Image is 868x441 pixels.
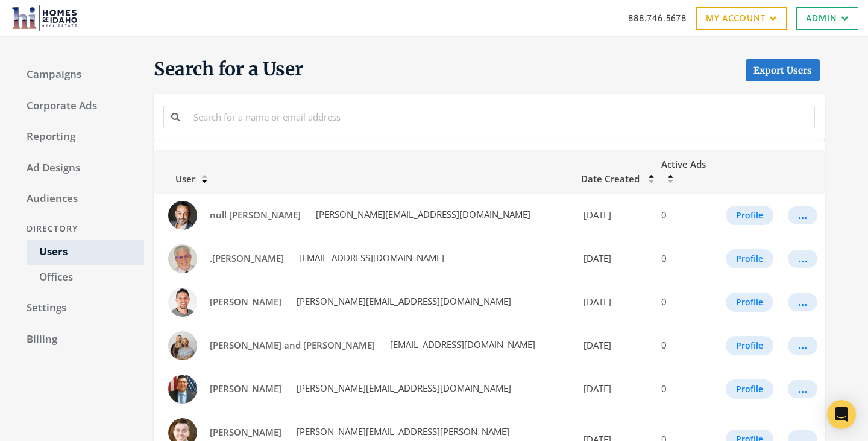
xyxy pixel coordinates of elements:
div: ... [798,439,807,440]
a: 888.746.5678 [628,11,687,24]
img: .Michael Regilio profile [168,244,197,273]
button: Profile [726,293,773,312]
a: Offices [27,265,144,290]
button: ... [788,380,817,398]
img: null Luna profile [168,201,197,230]
span: [PERSON_NAME] [210,382,281,395]
span: null [PERSON_NAME] [210,209,301,221]
a: Audiences [14,186,144,212]
a: null [PERSON_NAME] [202,204,309,226]
a: Admin [796,7,858,30]
td: [DATE] [574,281,654,324]
td: [DATE] [574,324,654,367]
div: ... [798,258,807,259]
td: [DATE] [574,194,654,237]
button: Profile [726,336,773,355]
input: Search for a name or email address [186,106,815,128]
div: ... [798,302,807,303]
a: Settings [14,296,144,321]
a: [PERSON_NAME] and [PERSON_NAME] [202,334,383,357]
div: Directory [14,218,144,240]
a: Users [27,240,144,265]
span: Active Ads [661,158,706,170]
a: [PERSON_NAME] [202,291,289,313]
td: [DATE] [574,237,654,281]
span: [PERSON_NAME] [210,426,281,438]
td: 0 [654,281,719,324]
img: Adwerx [10,3,80,33]
button: Profile [726,379,773,399]
button: ... [788,206,817,224]
a: My Account [696,7,787,30]
td: 0 [654,367,719,411]
a: Reporting [14,124,144,150]
img: Aaron Sandoval profile [168,288,197,317]
span: .[PERSON_NAME] [210,252,284,264]
span: [EMAIL_ADDRESS][DOMAIN_NAME] [388,338,535,351]
span: Search for a User [154,57,303,81]
td: 0 [654,194,719,237]
img: Adrien Mahnke profile [168,375,197,404]
div: ... [798,389,807,390]
td: 0 [654,237,719,281]
div: Open Intercom Messenger [827,400,856,429]
span: [PERSON_NAME] [210,296,281,308]
img: Adam and Korin Collins profile [168,331,197,360]
a: .[PERSON_NAME] [202,247,292,270]
a: Corporate Ads [14,94,144,119]
button: ... [788,250,817,268]
a: Campaigns [14,62,144,87]
span: User [161,173,195,185]
span: [PERSON_NAME] and [PERSON_NAME] [210,339,375,351]
button: Profile [726,206,773,225]
div: ... [798,345,807,346]
span: Date Created [581,173,640,185]
a: Ad Designs [14,156,144,181]
span: [PERSON_NAME][EMAIL_ADDRESS][DOMAIN_NAME] [313,208,530,220]
button: ... [788,293,817,311]
button: ... [788,337,817,355]
button: Profile [726,249,773,268]
span: [PERSON_NAME][EMAIL_ADDRESS][DOMAIN_NAME] [294,295,511,307]
span: [EMAIL_ADDRESS][DOMAIN_NAME] [297,252,444,264]
a: Export Users [746,59,820,81]
td: [DATE] [574,367,654,411]
a: [PERSON_NAME] [202,378,289,400]
i: Search for a name or email address [171,112,180,121]
span: [PERSON_NAME][EMAIL_ADDRESS][DOMAIN_NAME] [294,382,511,394]
td: 0 [654,324,719,367]
div: ... [798,215,807,216]
a: Billing [14,327,144,352]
